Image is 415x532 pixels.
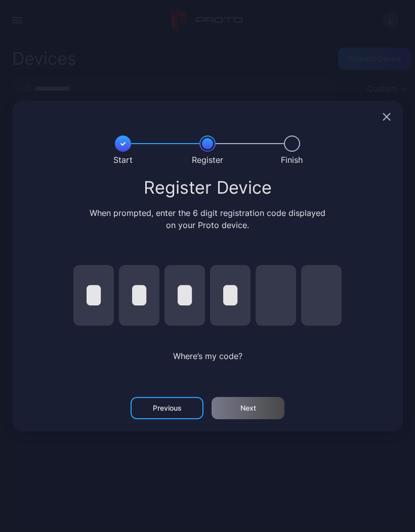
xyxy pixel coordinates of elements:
[88,207,328,231] div: When prompted, enter the 6 digit registration code displayed on your Proto device.
[131,397,203,419] button: Previous
[192,154,223,166] div: Register
[301,265,342,326] input: pin code 6 of 6
[73,265,114,326] input: pin code 1 of 6
[164,265,205,326] input: pin code 3 of 6
[153,404,182,412] div: Previous
[173,351,242,361] span: Where’s my code?
[113,154,133,166] div: Start
[281,154,303,166] div: Finish
[119,265,159,326] input: pin code 2 of 6
[210,265,251,326] input: pin code 4 of 6
[256,265,296,326] input: pin code 5 of 6
[212,397,284,419] button: Next
[24,179,391,197] div: Register Device
[240,404,256,412] div: Next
